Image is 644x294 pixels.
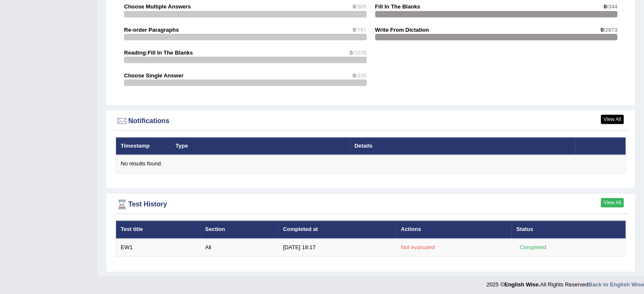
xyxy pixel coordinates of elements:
[116,220,201,238] th: Test title
[124,3,191,10] strong: Choose Multiple Answers
[353,27,356,33] span: 0
[200,239,278,256] td: All
[504,281,540,288] strong: English Wise.
[278,239,396,256] td: [DATE] 18:17
[200,220,278,238] th: Section
[116,239,201,256] td: EW1
[116,115,626,127] div: Notifications
[375,3,420,10] strong: Fill In The Blanks
[511,220,625,238] th: Status
[589,281,644,288] a: Back to English Wise
[375,27,429,33] strong: Write From Dictation
[124,72,183,79] strong: Choose Single Answer
[601,115,624,124] a: View All
[603,3,606,10] span: 0
[278,220,396,238] th: Completed at
[124,27,179,33] strong: Re-order Paragraphs
[603,27,617,33] span: /2873
[516,243,549,252] div: Completed
[600,27,603,33] span: 0
[116,137,171,155] th: Timestamp
[353,72,356,79] span: 0
[356,72,366,79] span: /325
[171,137,350,155] th: Type
[396,220,512,238] th: Actions
[486,276,644,289] div: 2025 © All Rights Reserved
[116,198,626,211] div: Test History
[353,49,367,56] span: /1078
[607,3,617,10] span: /344
[356,3,366,10] span: /305
[356,27,366,33] span: /767
[121,160,621,168] div: No results found.
[350,49,353,56] span: 0
[353,3,356,10] span: 0
[350,137,575,155] th: Details
[124,49,193,56] strong: Reading:Fill In The Blanks
[401,244,435,250] em: Not evaluated
[601,198,624,207] a: View All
